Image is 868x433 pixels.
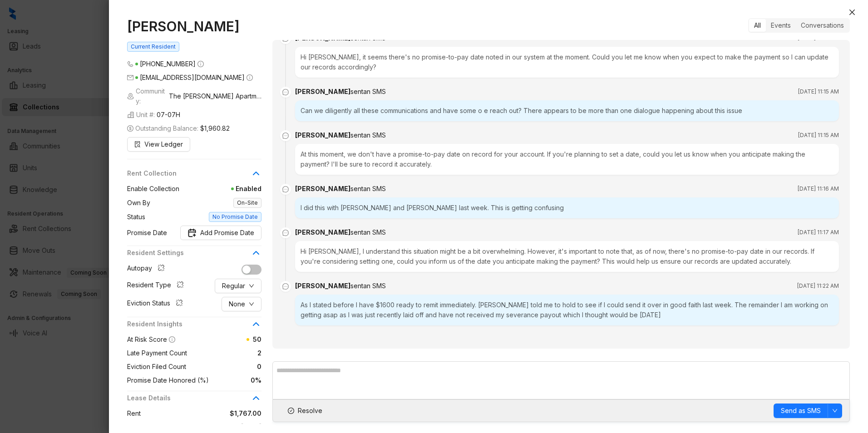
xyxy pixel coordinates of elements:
span: Resident Insights [127,319,251,329]
span: Regular [222,281,245,291]
span: message [280,227,291,238]
h1: [PERSON_NAME] [127,18,261,34]
span: sent an SMS [350,228,386,236]
img: building-icon [127,93,134,100]
button: Regulardown [215,279,261,293]
div: [PERSON_NAME] [295,281,386,291]
span: Enabled [179,184,261,194]
div: [PERSON_NAME] [295,184,386,194]
span: Resident Settings [127,248,251,258]
div: [PERSON_NAME] [295,130,386,140]
span: 2 [187,348,261,358]
div: Hi [PERSON_NAME], I understand this situation might be a bit overwhelming. However, it's importan... [295,241,839,272]
span: [DATE] 11:22 AM [797,281,839,290]
button: Resolve [280,403,330,418]
div: Rent Collection [127,168,261,184]
span: $1,767.00 [141,408,261,418]
span: down [249,283,254,289]
img: building-icon [127,111,134,118]
span: 07-07H [157,110,180,120]
div: Lease Details [127,393,261,408]
span: sent an SMS [350,282,386,290]
span: Promise Date Honored (%) [127,375,209,385]
div: Conversations [796,19,849,32]
span: file-search [134,141,141,148]
span: The [PERSON_NAME] Apartments [169,91,261,101]
span: [DATE] 11:17 AM [798,228,839,237]
span: phone [127,61,133,67]
span: dollar [127,125,133,132]
span: [EMAIL_ADDRESS][DOMAIN_NAME] [140,74,245,81]
span: [PHONE_NUMBER] [140,60,196,68]
span: Eviction Filed Count [127,362,186,372]
span: Rent [127,408,141,418]
button: Nonedown [222,297,261,311]
span: $1,960.82 [200,123,230,133]
div: [PERSON_NAME] [295,227,386,237]
span: [DATE] 11:15 AM [798,87,839,96]
button: Promise DateAdd Promise Date [180,226,261,240]
span: View Ledger [144,139,183,149]
div: [PERSON_NAME] [295,87,386,97]
div: Can we diligently all these communications and have some o e reach out? There appears to be more ... [295,100,839,121]
span: No Promise Date [209,212,261,222]
span: Lease Details [127,393,251,403]
div: I did this with [PERSON_NAME] and [PERSON_NAME] last week. This is getting confusing [295,197,839,218]
span: Resolve [298,406,322,416]
span: info-circle [197,61,204,67]
div: segmented control [748,18,850,33]
span: Add Promise Date [200,228,254,238]
div: Eviction Status [127,298,187,310]
div: Resident Settings [127,248,261,263]
div: At this moment, we don't have a promise-to-pay date on record for your account. If you're plannin... [295,144,839,175]
span: Outstanding Balance: [127,123,230,133]
span: info-circle [169,336,175,343]
div: Autopay [127,263,168,275]
button: Send as SMS [774,403,828,418]
span: info-circle [247,74,253,81]
span: Promise Date [127,228,167,238]
span: 50 [253,335,261,343]
span: sent an SMS [350,131,386,139]
span: message [280,281,291,292]
span: sent an SMS [350,185,386,192]
span: Current Resident [127,42,179,52]
div: As I stated before I have $1600 ready to remit immediately. [PERSON_NAME] told me to hold to see ... [295,295,839,325]
span: At Risk Score [127,335,167,343]
img: Promise Date [187,228,197,237]
div: Resident Insights [127,319,261,335]
span: Unit #: [127,110,180,120]
span: check-circle [288,408,294,414]
span: Late Payment Count [127,348,187,358]
span: close [848,9,856,16]
span: Rent Collection [127,168,251,178]
span: message [280,87,291,98]
button: View Ledger [127,137,190,152]
span: [DATE] 11:15 AM [798,131,839,140]
div: Resident Type [127,280,187,292]
span: [DATE] 11:16 AM [798,184,839,193]
div: All [749,19,766,32]
span: Community: [127,86,261,106]
span: sent an SMS [350,88,386,95]
span: None [229,299,245,309]
button: Close [847,7,858,18]
span: mail [127,74,133,81]
span: Lease Start [127,422,161,432]
span: 0 [186,362,261,372]
span: message [280,184,291,195]
div: Hi [PERSON_NAME], it seems there's no promise-to-pay date noted in our system at the moment. Coul... [295,47,839,78]
span: 0% [209,375,261,385]
span: Own By [127,198,150,208]
div: Events [766,19,796,32]
span: down [249,301,254,307]
span: Status [127,212,145,222]
span: Send as SMS [781,406,821,416]
span: [DATE] [161,422,261,432]
span: message [280,130,291,141]
span: Enable Collection [127,184,179,194]
span: On-Site [233,198,261,208]
span: down [832,408,838,413]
